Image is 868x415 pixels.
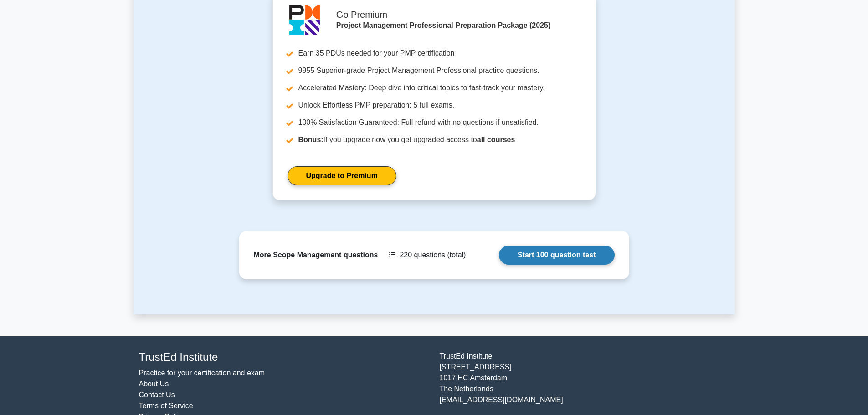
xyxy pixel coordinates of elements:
[139,391,175,399] a: Contact Us
[139,369,265,377] a: Practice for your certification and exam
[288,166,396,185] a: Upgrade to Premium
[139,402,193,410] a: Terms of Service
[139,351,429,364] h4: TrustEd Institute
[139,380,169,388] a: About Us
[499,246,615,265] a: Start 100 question test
